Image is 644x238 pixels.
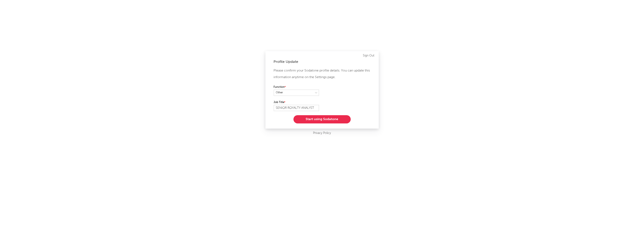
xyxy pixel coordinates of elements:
[274,67,371,81] p: Please confirm your Sodatone profile details. You can update this information anytime on the Sett...
[313,131,331,136] a: Privacy Policy
[274,100,319,105] label: Job Title
[293,115,351,123] button: Start using Sodatone
[274,59,371,64] div: Profile Update
[274,85,319,90] label: Function
[363,53,375,58] a: Sign Out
